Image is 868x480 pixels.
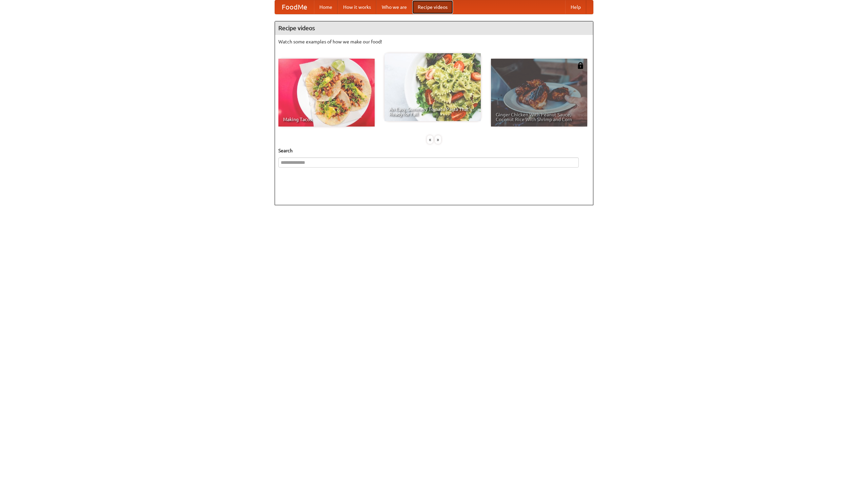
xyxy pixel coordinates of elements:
div: » [435,135,441,144]
p: Watch some examples of how we make our food! [278,38,590,45]
a: Recipe videos [412,0,453,14]
a: An Easy, Summery Tomato Pasta That's Ready for Fall [384,53,481,121]
a: Home [314,0,338,14]
img: 483408.png [577,62,584,69]
div: « [427,135,433,144]
a: Help [565,0,586,14]
h4: Recipe videos [275,21,593,35]
span: Making Tacos [283,117,370,122]
a: How it works [338,0,376,14]
h5: Search [278,147,590,154]
a: Making Tacos [278,59,375,127]
a: Who we are [376,0,412,14]
a: FoodMe [275,0,314,14]
span: An Easy, Summery Tomato Pasta That's Ready for Fall [389,107,476,116]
